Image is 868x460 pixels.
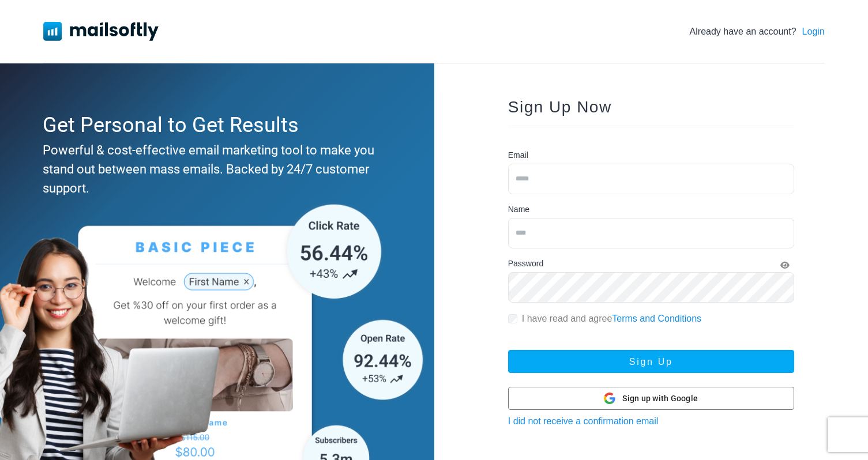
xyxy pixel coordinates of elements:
[522,312,701,326] label: I have read and agree
[43,141,385,198] div: Powerful & cost-effective email marketing tool to make you stand out between mass emails. Backed ...
[508,258,543,270] label: Password
[508,98,612,116] span: Sign Up Now
[508,387,794,410] button: Sign up with Google
[508,149,528,161] label: Email
[43,110,385,141] div: Get Personal to Get Results
[690,25,825,39] div: Already have an account?
[802,25,825,39] a: Login
[508,416,659,426] a: I did not receive a confirmation email
[780,261,790,269] i: Show Password
[508,350,794,373] button: Sign Up
[508,203,529,216] label: Name
[622,393,698,405] span: Sign up with Google
[43,22,159,40] img: Mailsoftly
[612,314,701,323] a: Terms and Conditions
